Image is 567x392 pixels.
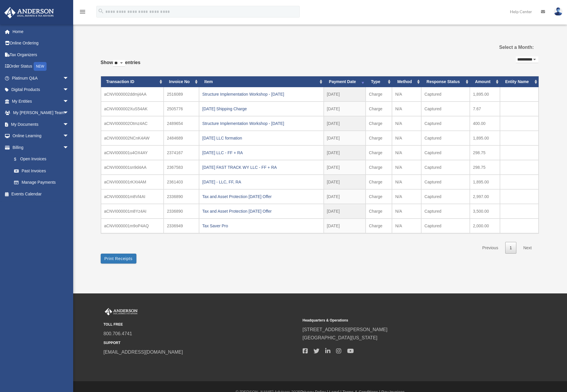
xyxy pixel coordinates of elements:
i: menu [79,8,86,15]
td: 2516089 [164,87,199,102]
span: arrow_drop_down [63,107,75,119]
td: Charge [366,175,392,189]
a: [EMAIL_ADDRESS][DOMAIN_NAME] [104,350,183,355]
td: [DATE] [324,131,366,145]
td: [DATE] [324,87,366,102]
td: N/A [392,145,421,160]
td: Charge [366,116,392,131]
label: Show entries [101,59,141,73]
td: 2367583 [164,160,199,175]
td: 3,500.00 [470,204,500,219]
td: aCNVI000002Otmz4AC [101,116,164,131]
div: [DATE] - LLC, FF, RA [202,178,320,186]
img: User Pic [554,7,563,16]
a: [GEOGRAPHIC_DATA][US_STATE] [303,335,378,340]
a: Events Calendar [4,188,78,200]
a: [STREET_ADDRESS][PERSON_NAME] [303,327,388,332]
th: Item: activate to sort column ascending [199,76,323,87]
div: Structure Implementation Workshop - [DATE] [202,90,320,98]
div: Structure Implementation Workshop - [DATE] [202,119,320,128]
td: 1,895.00 [470,87,500,102]
small: TOLL FREE [104,321,299,328]
td: 1,895.00 [470,175,500,189]
div: NEW [34,62,47,71]
td: Charge [366,131,392,145]
td: Charge [366,102,392,116]
a: Manage Payments [8,177,78,188]
td: 2336890 [164,204,199,219]
td: Captured [421,175,470,189]
a: Tax Organizers [4,49,78,61]
td: N/A [392,175,421,189]
td: aCNVI000001m8Vl4AI [101,189,164,204]
span: arrow_drop_down [63,95,75,107]
a: Online Learningarrow_drop_down [4,130,78,142]
td: aCNVI000001rKXt4AM [101,175,164,189]
span: arrow_drop_down [63,142,75,154]
label: Select a Month: [470,43,534,51]
a: Online Ordering [4,37,78,49]
td: aCNVI000002ddmj4AA [101,87,164,102]
td: Captured [421,102,470,116]
td: N/A [392,204,421,219]
a: Home [4,26,78,37]
td: Captured [421,189,470,204]
td: N/A [392,87,421,102]
a: 800.706.4741 [104,331,132,336]
td: [DATE] [324,116,366,131]
th: Type: activate to sort column ascending [366,76,392,87]
a: My [PERSON_NAME] Teamarrow_drop_down [4,107,78,119]
button: Print Receipts [101,254,136,264]
td: Captured [421,116,470,131]
small: Headquarters & Operations [303,317,498,324]
a: Billingarrow_drop_down [4,142,78,153]
a: My Documentsarrow_drop_down [4,118,78,130]
th: Amount: activate to sort column ascending [470,76,500,87]
td: 2489654 [164,116,199,131]
a: $Open Invoices [8,153,78,165]
span: $ [17,156,20,163]
td: Captured [421,145,470,160]
td: aCNVI000001m9oP4AQ [101,219,164,233]
td: 2505776 [164,102,199,116]
th: Payment Date: activate to sort column ascending [324,76,366,87]
td: Charge [366,219,392,233]
td: aCNVI000001u4OX4AY [101,145,164,160]
td: [DATE] [324,189,366,204]
a: Previous [478,242,502,254]
a: My Entitiesarrow_drop_down [4,95,78,107]
div: Tax Saver Pro [202,222,320,230]
td: Charge [366,87,392,102]
td: Charge [366,145,392,160]
td: 2336949 [164,219,199,233]
td: 2484689 [164,131,199,145]
th: Invoice No: activate to sort column ascending [164,76,199,87]
th: Transaction ID: activate to sort column ascending [101,76,164,87]
a: menu [79,10,86,15]
a: Platinum Q&Aarrow_drop_down [4,72,78,84]
td: 2361403 [164,175,199,189]
td: N/A [392,160,421,175]
td: 2,997.00 [470,189,500,204]
td: 7.67 [470,102,500,116]
td: [DATE] [324,160,366,175]
td: 2,000.00 [470,219,500,233]
a: Next [519,242,536,254]
img: Anderson Advisors Platinum Portal [3,7,56,18]
a: Order StatusNEW [4,61,78,73]
td: [DATE] [324,204,366,219]
i: search [98,8,104,14]
th: Entity Name: activate to sort column ascending [500,76,539,87]
a: 1 [505,242,516,254]
img: Anderson Advisors Platinum Portal [104,308,139,316]
td: Captured [421,87,470,102]
span: arrow_drop_down [63,84,75,96]
td: 2374167 [164,145,199,160]
div: [DATE] Shipping Charge [202,105,320,113]
th: Method: activate to sort column ascending [392,76,421,87]
td: Captured [421,219,470,233]
span: arrow_drop_down [63,130,75,142]
td: Charge [366,160,392,175]
td: Charge [366,204,392,219]
div: [DATE] LLC formation [202,134,320,142]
